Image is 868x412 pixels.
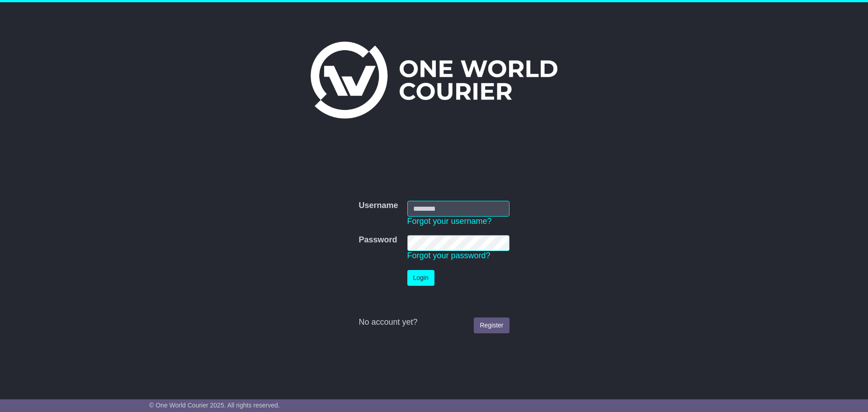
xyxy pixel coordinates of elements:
a: Register [474,317,509,333]
img: One World [311,42,557,118]
label: Password [359,235,397,245]
label: Username [359,201,398,211]
span: © One World Courier 2025. All rights reserved. [149,402,280,409]
a: Forgot your password? [407,251,491,260]
div: No account yet? [359,317,509,327]
a: Forgot your username? [407,217,492,226]
button: Login [407,270,434,286]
